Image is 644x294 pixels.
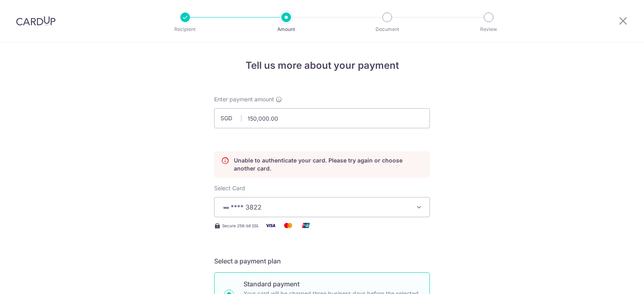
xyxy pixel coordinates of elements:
img: VISA [221,205,231,210]
span: Enter payment amount [214,95,274,103]
img: CardUp [16,16,56,26]
h5: Select a payment plan [214,256,430,266]
p: Document [357,25,417,33]
p: Recipient [155,25,215,33]
h4: Tell us more about your payment [214,58,430,73]
input: 0.00 [214,108,430,128]
p: Unable to authenticate your card. Please try again or choose another card. [234,156,423,173]
span: SGD [221,114,242,122]
img: Visa [262,220,279,230]
img: Mastercard [280,220,296,230]
span: translation missing: en.payables.payment_networks.credit_card.summary.labels.select_card [214,185,245,191]
span: Secure 256-bit SSL [222,222,259,229]
iframe: Opens a widget where you can find more information [592,270,636,290]
p: Standard payment [244,279,420,289]
img: Union Pay [298,220,314,230]
p: Review [459,25,518,33]
p: Amount [256,25,316,33]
